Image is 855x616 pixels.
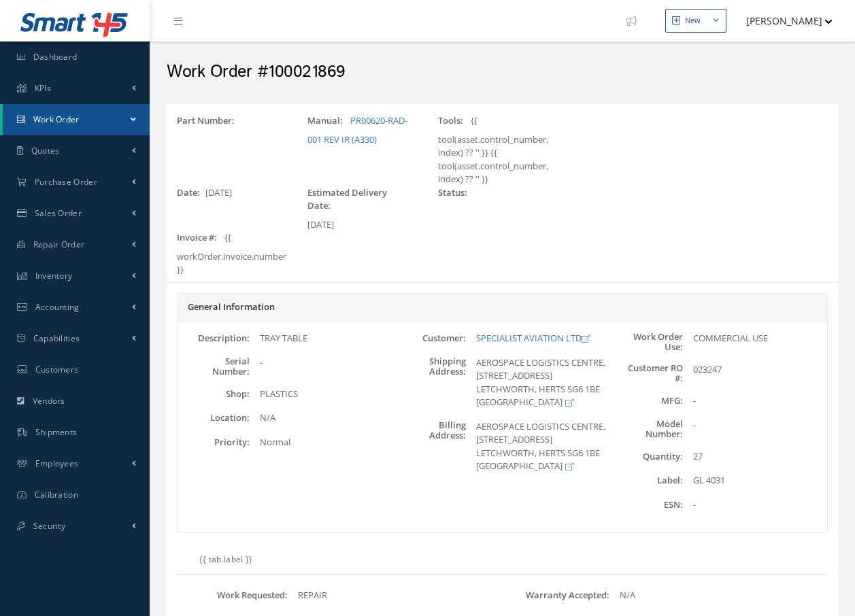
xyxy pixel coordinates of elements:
[35,176,97,188] span: Purchase Order
[611,419,683,439] label: Model Number:
[665,9,726,33] button: New
[297,186,428,232] div: [DATE]
[611,500,683,510] label: ESN:
[188,302,817,313] h5: General Information
[35,458,79,469] span: Employees
[394,356,466,409] label: Shipping Address:
[3,104,150,135] a: Work Order
[33,520,65,532] span: Security
[180,590,288,600] label: Work Requested:
[683,498,827,512] div: -
[611,475,683,485] label: Label:
[33,114,80,125] span: Work Order
[609,589,824,602] div: N/A
[178,437,250,447] label: Priority:
[177,186,205,200] label: Date:
[35,489,78,500] span: Calibration
[250,332,394,345] div: TRAY TABLE
[178,333,250,343] label: Description:
[35,270,73,281] span: Inventory
[394,333,466,343] label: Customer:
[394,420,466,473] label: Billing Address:
[683,450,827,464] div: 27
[611,396,683,406] label: MFG:
[35,207,82,219] span: Sales Order
[466,420,610,473] div: AEROSPACE LOGISTICS CENTRE, [STREET_ADDRESS] LETCHWORTH, HERTS SG6 1BE [GEOGRAPHIC_DATA]
[307,114,348,128] label: Manual:
[250,411,394,425] div: N/A
[683,419,827,439] div: -
[733,7,833,34] button: [PERSON_NAME]
[31,145,60,156] span: Quotes
[35,426,78,438] span: Shipments
[683,332,827,352] div: COMMERCIAL USE
[35,364,79,375] span: Customers
[307,114,407,146] a: PR00620-RAD-001 REV IR (A330)
[250,436,394,449] div: Normal
[683,394,827,408] div: -
[33,51,78,63] span: Dashboard
[438,114,469,128] label: Tools:
[167,62,838,82] h2: Work Order #100021869
[476,332,590,344] a: SPECIALIST AVIATION LTD
[33,395,65,407] span: Vendors
[199,553,253,565] span: {{ tab.label }}
[503,590,610,600] label: Warranty Accepted:
[177,231,222,245] label: Invoice #:
[33,332,80,344] span: Capabilities
[178,356,250,377] label: Serial Number:
[177,231,286,275] a: {{ workOrder.invoice.number }}
[466,356,610,409] div: AEROSPACE LOGISTICS CENTRE, [STREET_ADDRESS] LETCHWORTH, HERTS SG6 1BE [GEOGRAPHIC_DATA]
[611,332,683,352] label: Work Order Use:
[167,186,297,232] div: [DATE]
[693,363,722,375] span: 023247
[611,451,683,462] label: Quantity:
[307,186,418,213] label: Estimated Delivery Date:
[683,474,827,487] div: GL 4031
[178,389,250,399] label: Shop:
[178,413,250,423] label: Location:
[33,239,85,250] span: Repair Order
[438,146,548,185] span: {{ tool(asset.control_number, index) ?? '' }}
[438,114,548,158] a: {{ tool(asset.control_number, index) ?? '' }}
[35,82,51,94] span: KPIs
[260,356,263,369] span: -
[611,363,683,383] label: Customer RO #:
[438,186,473,200] label: Status:
[250,388,394,401] div: PLASTICS
[288,589,503,602] div: REPAIR
[685,15,701,27] div: New
[177,114,240,128] label: Part Number:
[35,301,80,313] span: Accounting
